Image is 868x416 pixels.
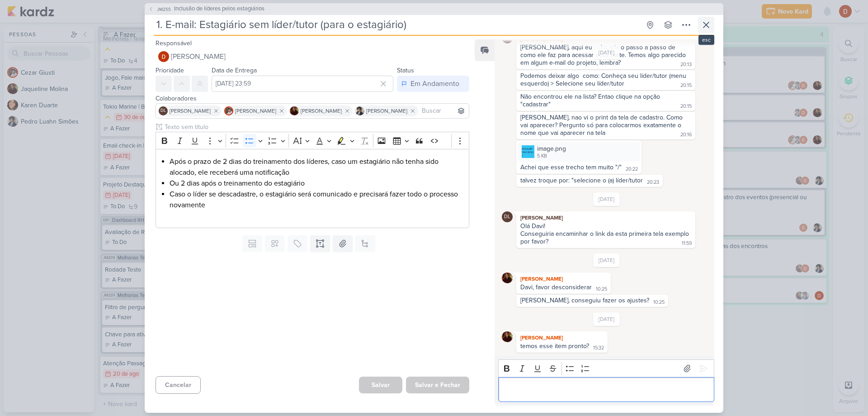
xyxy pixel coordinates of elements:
[520,72,688,87] div: Podemos deixar algo como: Conheça seu líder/tutor (menu esquerdo) > Selecione seu líder/tutor
[170,189,464,210] li: Caso o líder se descadastre, o estagiário será comunicado e precisará fazer todo o processo novam...
[520,222,691,230] div: Olá Davi!
[156,39,192,47] label: Responsável
[160,109,166,113] p: DL
[170,107,211,115] span: [PERSON_NAME]
[647,179,659,186] div: 20:23
[682,240,692,247] div: 11:59
[397,67,414,74] label: Status
[397,76,469,92] button: Em Andamento
[156,48,469,65] button: [PERSON_NAME]
[520,283,592,291] div: Davi, favor desconsiderar
[520,114,684,137] div: [PERSON_NAME], nao vi o print da tela de cadastro. Como vai aparecer? Pergunto só para colocarmos...
[502,211,513,222] div: Danilo Leite
[158,51,169,62] img: Davi Elias Teixeira
[518,333,606,342] div: [PERSON_NAME]
[410,78,459,89] div: Em Andamento
[156,376,201,394] button: Cancelar
[522,145,534,158] img: sfFIn5pBJvtuHORtYxY5OXvOdLB7tH8syWqrWogb.png
[593,344,604,352] div: 15:32
[502,273,513,283] img: Jaqueline Molina
[504,215,510,220] p: DL
[159,106,168,115] div: Danilo Leite
[170,156,464,178] li: Após o prazo de 2 dias do treinamento dos líderes, caso um estagiário não tenha sido alocado, ele...
[235,107,276,115] span: [PERSON_NAME]
[290,106,299,115] img: Jaqueline Molina
[626,166,638,173] div: 20:22
[596,286,607,293] div: 10:25
[518,142,640,162] div: image.png
[698,35,714,45] div: esc
[156,94,469,103] div: Colaboradores
[170,178,464,189] li: Ou 2 dias após o treinamento do estagiário
[520,43,688,67] div: [PERSON_NAME], aqui eu colocaria o passo a passo de como ele faz para acessar essa parte. Temos a...
[520,230,691,245] div: Conseguiria encaminhar o link da esta primeira tela exemplo por favor?
[520,163,622,171] div: Achei que esse trecho tem muito "/"
[498,377,714,402] div: Editor editing area: main
[498,359,714,377] div: Editor toolbar
[154,17,640,33] input: Kard Sem Título
[680,131,692,139] div: 20:16
[520,342,589,350] div: temos esse item pronto?
[518,213,693,222] div: [PERSON_NAME]
[680,82,692,89] div: 20:15
[171,51,226,62] span: [PERSON_NAME]
[537,153,566,160] div: 5 KB
[156,132,469,149] div: Editor toolbar
[520,296,649,304] div: [PERSON_NAME], conseguiu fazer os ajustes?
[680,61,692,68] div: 20:13
[156,67,184,74] label: Prioridade
[520,93,662,108] div: Não encontrou ele na lista? Entao clique na opção "cadastrar"
[520,177,643,184] div: talvez troque por: "selecione o (a) líder/tutor
[420,105,467,116] input: Buscar
[502,331,513,342] img: Jaqueline Molina
[163,122,469,132] input: Texto sem título
[355,106,364,115] img: Pedro Luahn Simões
[680,103,692,110] div: 20:15
[212,67,257,74] label: Data de Entrega
[224,106,233,115] img: Cezar Giusti
[537,144,566,153] div: image.png
[212,76,393,92] input: Select a date
[653,299,665,306] div: 10:25
[366,107,407,115] span: [PERSON_NAME]
[301,107,342,115] span: [PERSON_NAME]
[518,274,609,283] div: [PERSON_NAME]
[156,149,469,228] div: Editor editing area: main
